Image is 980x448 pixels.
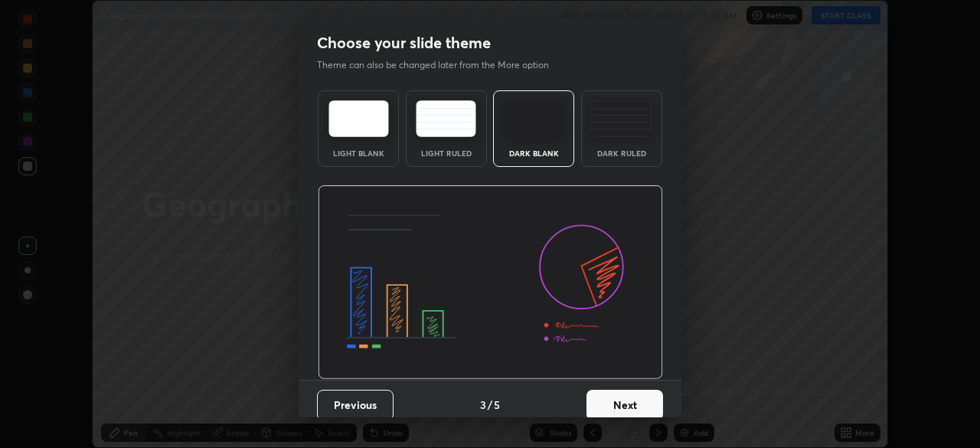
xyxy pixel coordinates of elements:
p: Theme can also be changed later from the More option [317,58,565,72]
div: Light Ruled [416,149,477,157]
h2: Choose your slide theme [317,33,491,53]
button: Previous [317,390,394,420]
img: darkTheme.f0cc69e5.svg [504,100,564,137]
img: lightRuledTheme.5fabf969.svg [416,100,476,137]
img: darkRuledTheme.de295e13.svg [591,100,652,137]
div: Dark Ruled [591,149,652,157]
img: lightTheme.e5ed3b09.svg [328,100,389,137]
h4: 5 [494,397,500,413]
h4: 3 [480,397,486,413]
h4: / [488,397,492,413]
div: Light Blank [328,149,389,157]
img: darkThemeBanner.d06ce4a2.svg [318,185,663,380]
button: Next [586,390,663,420]
div: Dark Blank [503,149,564,157]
